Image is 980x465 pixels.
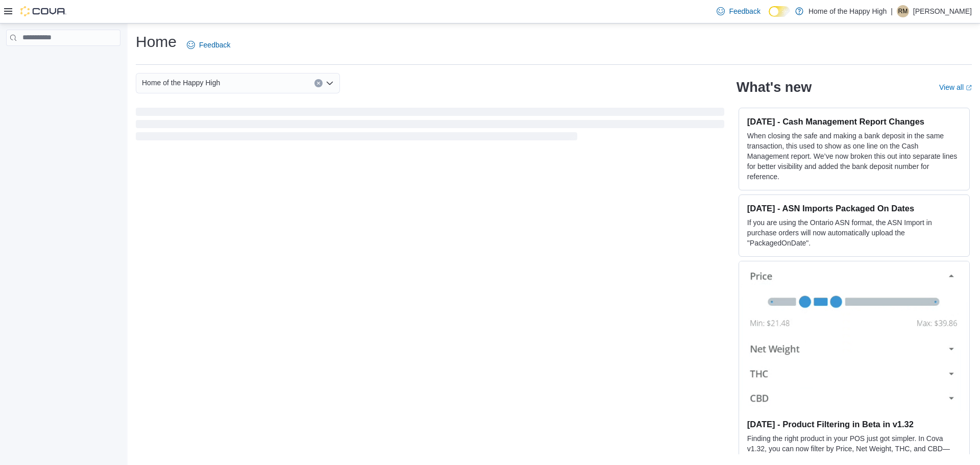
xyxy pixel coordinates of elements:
h1: Home [136,32,177,52]
a: Feedback [183,35,234,55]
a: Feedback [713,1,764,21]
p: [PERSON_NAME] [913,5,972,17]
h3: [DATE] - Product Filtering in Beta in v1.32 [747,419,961,429]
svg: External link [966,85,972,91]
h3: [DATE] - ASN Imports Packaged On Dates [747,203,961,213]
img: Cova [20,6,66,16]
h2: What's new [737,79,812,95]
p: Home of the Happy High [808,5,887,17]
span: Feedback [199,40,230,50]
span: RM [898,5,908,17]
nav: Complex example [6,48,120,72]
span: Loading [136,110,724,142]
button: Open list of options [326,79,334,87]
input: Dark Mode [769,6,790,17]
p: | [891,5,893,17]
span: Feedback [729,6,760,16]
p: If you are using the Ontario ASN format, the ASN Import in purchase orders will now automatically... [747,217,961,248]
span: Home of the Happy High [142,77,220,89]
div: Rebecca MacNeill [897,5,909,17]
button: Clear input [314,79,323,87]
p: When closing the safe and making a bank deposit in the same transaction, this used to show as one... [747,131,961,182]
h3: [DATE] - Cash Management Report Changes [747,116,961,127]
a: View allExternal link [939,83,972,91]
